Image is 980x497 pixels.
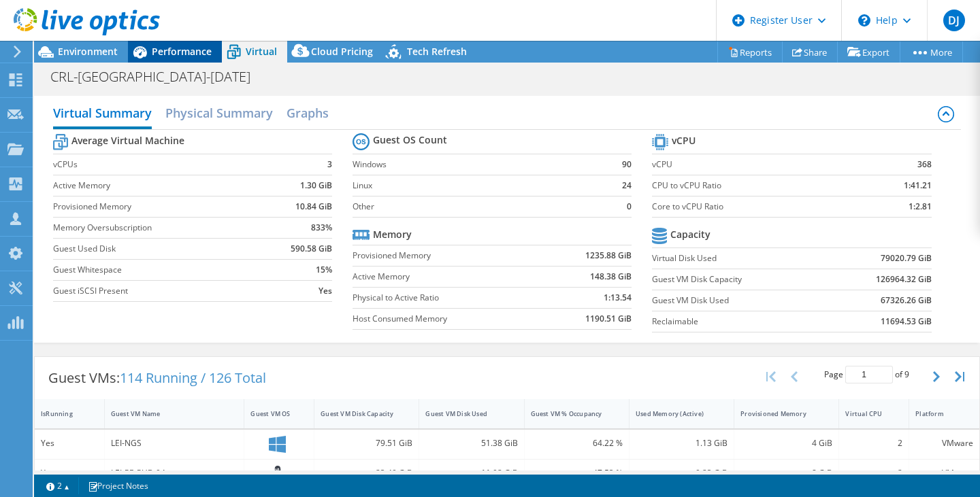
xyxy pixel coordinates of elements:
div: 4 GiB [740,436,832,451]
div: VMware [915,436,973,451]
h1: CRL-[GEOGRAPHIC_DATA]-[DATE] [44,69,272,84]
div: Yes [41,466,98,481]
a: Export [837,41,900,63]
span: DJ [943,10,965,31]
span: Virtual [246,45,277,58]
span: Cloud Pricing [311,45,373,58]
label: Active Memory [53,179,265,192]
label: CPU to vCPU Ratio [652,179,857,192]
label: vCPU [652,158,857,171]
div: Provisioned Memory [740,409,816,418]
label: Guest iSCSI Present [53,284,265,298]
div: Guest VM Disk Capacity [321,409,396,418]
b: 1235.88 GiB [585,249,632,262]
b: 0 [627,200,632,213]
b: 368 [917,158,932,171]
label: vCPUs [53,158,265,171]
div: 2 [845,436,902,451]
h2: Virtual Summary [53,99,152,129]
b: 11694.53 GiB [881,315,932,328]
div: Guest VM Disk Used [425,409,501,418]
label: Guest Used Disk [53,242,265,256]
b: Average Virtual Machine [71,134,184,148]
input: jump to page [845,366,893,383]
div: Virtual CPU [845,409,886,418]
div: Guest VM OS [250,409,291,418]
div: 51.38 GiB [425,436,517,451]
label: Linux [353,179,606,192]
span: Tech Refresh [407,45,467,58]
a: Share [782,41,838,63]
a: More [900,41,963,63]
label: Physical to Active Ratio [353,291,544,305]
b: Guest OS Count [373,133,447,147]
div: 0.23 GiB [636,466,728,481]
b: 10.84 GiB [295,200,332,213]
label: Other [353,200,606,213]
div: VMware [915,466,973,481]
b: vCPU [672,134,696,148]
b: 126964.32 GiB [876,273,932,286]
b: 1:41.21 [904,179,932,192]
label: Guest Whitespace [53,263,265,277]
b: 24 [622,179,632,192]
b: 1190.51 GiB [585,312,632,326]
div: IsRunning [41,409,82,418]
span: 9 [904,369,909,380]
h2: Graphs [287,99,329,126]
b: Capacity [670,228,710,241]
a: 2 [37,477,79,494]
label: Guest VM Disk Capacity [652,273,829,286]
b: 3 [327,158,332,171]
svg: \n [858,14,870,27]
span: Environment [58,45,118,58]
b: 90 [622,158,632,171]
b: 590.58 GiB [291,242,332,256]
div: Yes [41,436,98,451]
div: 47.53 % [531,466,623,481]
div: 23.49 GiB [321,466,412,481]
div: Guest VM Name [111,409,222,418]
div: 64.22 % [531,436,623,451]
div: 79.51 GiB [321,436,412,451]
b: 15% [316,263,332,277]
div: LEI-PR-PUB-04 [111,466,238,481]
span: Performance [152,45,212,58]
label: Active Memory [353,270,544,284]
div: Guest VM % Occupancy [531,409,606,418]
div: Platform [915,409,957,418]
label: Reclaimable [652,315,829,328]
b: 67326.26 GiB [881,294,932,307]
label: Virtual Disk Used [652,252,829,265]
b: Yes [318,284,332,298]
div: Guest VMs: [35,357,280,399]
label: Memory Oversubscription [53,221,265,235]
label: Provisioned Memory [353,249,544,262]
div: 11.02 GiB [425,466,517,481]
label: Host Consumed Memory [353,312,544,326]
span: 114 Running / 126 Total [120,369,266,387]
label: Windows [353,158,606,171]
div: 2 [845,466,902,481]
a: Project Notes [78,477,158,494]
b: Memory [373,228,412,241]
div: LEI-NGS [111,436,238,451]
b: 1.30 GiB [300,179,332,192]
b: 148.38 GiB [590,270,632,284]
b: 833% [311,221,332,235]
label: Provisioned Memory [53,200,265,213]
b: 1:13.54 [604,291,632,305]
b: 1:2.81 [909,200,932,213]
b: 79020.79 GiB [881,252,932,265]
label: Core to vCPU Ratio [652,200,857,213]
span: Page of [824,366,909,383]
div: Used Memory (Active) [636,409,711,418]
div: 1.13 GiB [636,436,728,451]
label: Guest VM Disk Used [652,294,829,307]
div: 8 GiB [740,466,832,481]
h2: Physical Summary [165,99,273,126]
a: Reports [717,41,783,63]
